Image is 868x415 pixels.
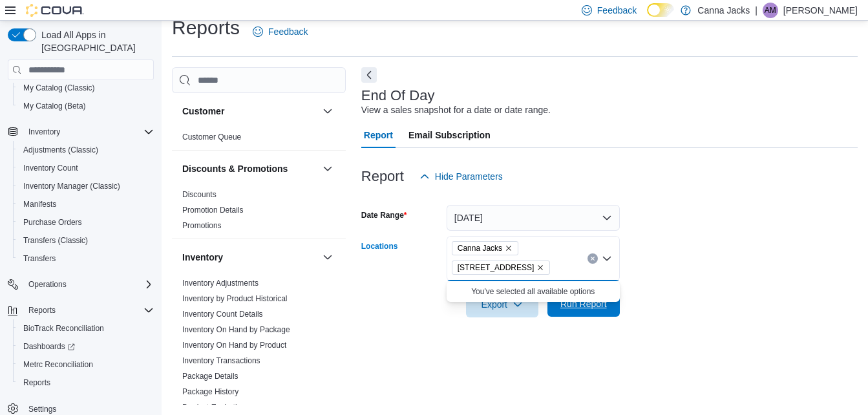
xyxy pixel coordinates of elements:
button: Operations [23,277,72,292]
span: Manifests [18,197,154,212]
a: Package Details [182,372,238,381]
span: Adjustments (Classic) [23,145,98,155]
span: Export [474,292,531,317]
span: Purchase Orders [23,217,82,228]
a: Transfers (Classic) [18,233,93,248]
button: Purchase Orders [13,213,159,231]
button: Clear input [587,253,598,264]
span: Inventory Count [23,163,78,173]
span: Operations [28,279,67,290]
img: Cova [26,4,84,17]
span: My Catalog (Beta) [18,98,154,114]
button: Run Report [547,291,620,317]
span: Feedback [597,4,637,17]
span: Metrc Reconciliation [23,359,93,370]
button: Export [466,292,538,317]
span: Product Expirations [182,402,249,412]
h3: Discounts & Promotions [182,162,288,175]
span: Transfers [18,251,154,266]
span: Inventory [23,124,154,140]
span: Transfers [23,253,56,264]
a: BioTrack Reconciliation [18,321,109,336]
button: Manifests [13,195,159,213]
a: My Catalog (Classic) [18,80,100,96]
button: Discounts & Promotions [182,162,317,175]
a: Dashboards [13,337,159,356]
span: Reports [23,303,154,318]
a: Inventory On Hand by Product [182,341,286,350]
span: Load All Apps in [GEOGRAPHIC_DATA] [36,28,154,54]
h3: Report [361,169,404,184]
span: Adjustments (Classic) [18,142,154,158]
span: Inventory On Hand by Package [182,325,290,335]
button: Close list of options [602,253,612,264]
span: Dashboards [18,339,154,354]
h3: Customer [182,105,224,118]
a: Inventory Transactions [182,356,260,365]
span: My Catalog (Classic) [23,83,95,93]
a: Inventory Count Details [182,310,263,319]
a: Dashboards [18,339,80,354]
button: Transfers (Classic) [13,231,159,250]
a: My Catalog (Beta) [18,98,91,114]
button: Reports [13,374,159,392]
span: Reports [18,375,154,390]
span: Inventory by Product Historical [182,293,288,304]
a: Purchase Orders [18,215,87,230]
a: Inventory by Product Historical [182,294,288,303]
a: Manifests [18,197,61,212]
a: Promotions [182,221,222,230]
button: [DATE] [447,205,620,231]
span: 10001 US Hwy 59 [452,261,551,275]
span: Manifests [23,199,56,209]
button: Reports [23,303,61,318]
button: Discounts & Promotions [320,161,335,176]
button: Remove 10001 US Hwy 59 from selection in this group [536,264,544,271]
button: Adjustments (Classic) [13,141,159,159]
a: Inventory On Hand by Package [182,325,290,334]
button: Remove Canna Jacks from selection in this group [505,244,513,252]
span: Canna Jacks [452,241,518,255]
button: Transfers [13,250,159,268]
span: Canna Jacks [458,242,502,255]
a: Transfers [18,251,61,266]
span: My Catalog (Classic) [18,80,154,96]
div: View a sales snapshot for a date or date range. [361,103,551,117]
button: BioTrack Reconciliation [13,319,159,337]
h1: Reports [172,15,240,41]
span: My Catalog (Beta) [23,101,86,111]
p: Canna Jacks [697,3,750,18]
button: My Catalog (Classic) [13,79,159,97]
span: Reports [23,378,50,388]
span: Report [364,122,393,148]
button: Customer [182,105,317,118]
button: My Catalog (Beta) [13,97,159,115]
button: Inventory Manager (Classic) [13,177,159,195]
span: Hide Parameters [435,170,503,183]
a: Inventory Manager (Classic) [18,178,125,194]
label: Date Range [361,210,407,220]
button: Inventory Count [13,159,159,177]
span: Inventory Manager (Classic) [23,181,120,191]
span: Metrc Reconciliation [18,357,154,372]
p: | [755,3,757,18]
span: Inventory Adjustments [182,278,259,288]
a: Reports [18,375,56,390]
div: Customer [172,129,346,150]
span: Transfers (Classic) [18,233,154,248]
span: BioTrack Reconciliation [23,323,104,334]
button: Inventory [182,251,317,264]
span: Email Subscription [408,122,491,148]
a: Metrc Reconciliation [18,357,98,372]
span: Package Details [182,371,238,381]
span: Run Report [560,297,607,310]
button: Customer [320,103,335,119]
span: Inventory Count [18,160,154,176]
span: Feedback [268,25,308,38]
h3: Inventory [182,251,223,264]
a: Customer Queue [182,133,241,142]
input: Dark Mode [647,3,674,17]
span: Transfers (Classic) [23,235,88,246]
span: Dashboards [23,341,75,352]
